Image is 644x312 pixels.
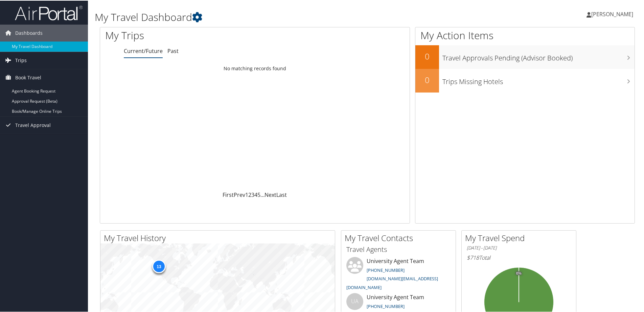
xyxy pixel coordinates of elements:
a: Current/Future [124,47,163,54]
h3: Travel Approvals Pending (Advisor Booked) [442,49,635,62]
a: [DOMAIN_NAME][EMAIL_ADDRESS][DOMAIN_NAME] [346,275,438,290]
span: $718 [467,253,479,261]
div: 13 [152,259,166,272]
h1: My Trips [105,28,276,42]
a: Past [167,47,179,54]
h6: [DATE] - [DATE] [467,244,571,251]
a: First [223,190,234,198]
h1: My Travel Dashboard [95,9,458,24]
td: No matching records found [100,62,410,74]
h2: 0 [415,74,439,85]
a: Last [276,190,287,198]
h2: My Travel Spend [465,232,576,243]
a: 1 [245,190,248,198]
span: Book Travel [15,69,41,85]
a: 4 [254,190,257,198]
h2: 0 [415,50,439,61]
a: [PHONE_NUMBER] [367,303,405,309]
a: Prev [234,190,245,198]
h2: My Travel Contacts [345,232,456,243]
span: Dashboards [15,24,43,41]
a: 0Trips Missing Hotels [415,68,635,92]
a: 0Travel Approvals Pending (Advisor Booked) [415,45,635,68]
span: … [260,190,264,198]
h3: Trips Missing Hotels [442,73,635,86]
a: [PERSON_NAME] [586,3,640,24]
span: Travel Approval [15,116,51,133]
h3: Travel Agents [346,244,451,254]
h1: My Action Items [415,28,635,42]
div: UA [346,292,363,309]
a: 3 [251,190,254,198]
a: 2 [248,190,251,198]
span: Trips [15,51,27,68]
a: 5 [257,190,260,198]
a: Next [264,190,276,198]
h2: My Travel History [104,232,335,243]
li: University Agent Team [343,256,454,292]
h6: Total [467,253,571,261]
tspan: 0% [516,271,522,275]
span: [PERSON_NAME] [591,10,633,17]
img: airportal-logo.png [15,4,83,20]
a: [PHONE_NUMBER] [367,266,405,272]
